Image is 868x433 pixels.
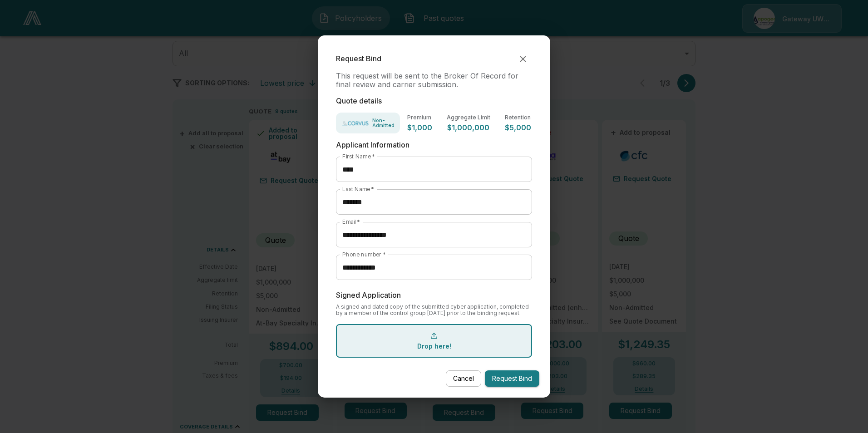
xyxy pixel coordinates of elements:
p: $1,000 [407,124,432,131]
label: First Name [342,153,375,160]
p: Request Bind [336,54,381,63]
label: Email [342,218,360,226]
label: Last Name [342,185,374,193]
label: Phone number [342,251,385,258]
p: This request will be sent to the Broker Of Record for final review and carrier submission. [336,72,532,89]
p: Retention [505,115,531,120]
p: Premium [407,115,432,120]
p: $1,000,000 [447,124,490,131]
p: Quote details [336,97,532,105]
button: Request Bind [485,370,539,387]
p: Non-Admitted [372,118,395,128]
p: Aggregate Limit [447,115,490,120]
img: Carrier Logo [341,118,370,128]
p: $5,000 [505,124,531,131]
p: Applicant Information [336,141,532,149]
p: Drop here! [417,343,451,349]
p: A signed and dated copy of the submitted cyber application, completed by a member of the control ... [336,304,532,317]
p: Signed Application [336,291,532,300]
button: Cancel [446,370,481,387]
